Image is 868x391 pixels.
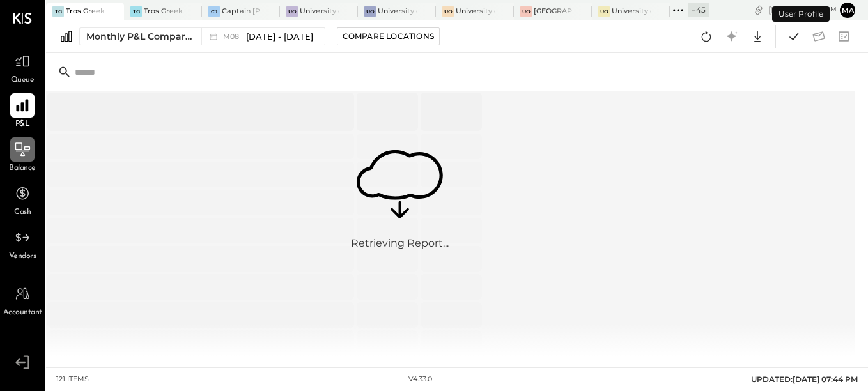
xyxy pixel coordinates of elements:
a: Accountant [1,282,44,319]
a: P&L [1,93,44,130]
a: Balance [1,137,44,174]
div: Uo [286,6,298,17]
div: User Profile [772,6,830,22]
div: TG [130,6,142,17]
div: + 45 [688,3,709,17]
div: Tros Greek Street Food - [GEOGRAPHIC_DATA] [66,6,105,17]
button: Compare Locations [337,27,440,45]
div: [DATE] [768,4,837,16]
div: 121 items [56,374,89,385]
a: Cash [1,181,44,218]
div: CJ [208,6,220,17]
a: Queue [1,49,44,86]
span: Vendors [9,251,36,263]
span: pm [826,5,837,14]
div: University of Beer Folsom [456,6,495,17]
span: P&L [15,119,30,130]
div: copy link [752,3,765,17]
div: Compare Locations [343,31,434,42]
div: Uo [598,6,610,17]
span: Cash [14,207,31,218]
div: University of Beer Roseville [612,6,651,17]
div: University of Beer Rocklin [378,6,417,17]
span: 7 : 50 [798,4,824,16]
span: Accountant [3,307,42,319]
a: Vendors [1,226,44,263]
div: Uo [520,6,532,17]
span: UPDATED: [DATE] 07:44 PM [751,374,858,384]
div: [GEOGRAPHIC_DATA] [534,6,573,17]
div: Uo [442,6,454,17]
div: Monthly P&L Comparison [86,30,194,43]
div: Uo [364,6,376,17]
div: Captain [PERSON_NAME]'s Eufaula [222,6,261,17]
button: Monthly P&L Comparison M08[DATE] - [DATE] [79,27,325,45]
span: [DATE] - [DATE] [246,31,313,43]
div: University of Beer [PERSON_NAME] [300,6,339,17]
div: v 4.33.0 [408,374,432,385]
div: Tros Greek Street Food - [PERSON_NAME] [144,6,183,17]
span: Queue [11,75,35,86]
div: Retrieving Report... [351,236,449,251]
button: Ma [840,3,855,18]
span: M08 [223,33,243,40]
div: TG [52,6,64,17]
span: Balance [9,163,36,174]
